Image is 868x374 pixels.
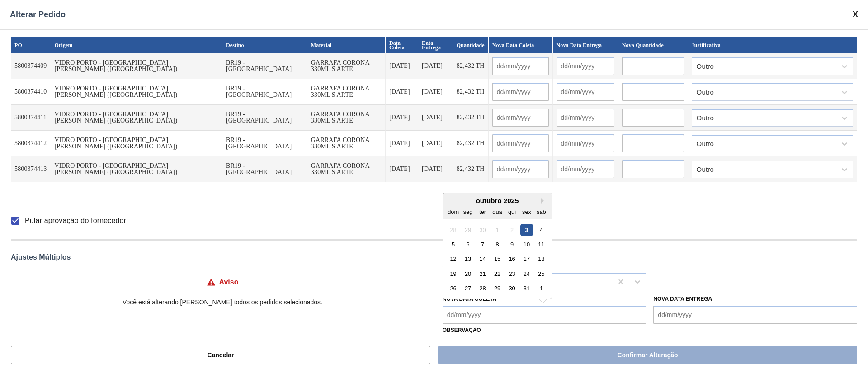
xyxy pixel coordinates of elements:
div: Choose domingo, 26 de outubro de 2025 [447,282,459,294]
td: [DATE] [418,53,453,79]
p: Você está alterando [PERSON_NAME] todos os pedidos selecionados. [11,298,434,306]
td: 5800374413 [11,156,51,182]
input: dd/mm/yyyy [492,160,549,178]
div: Choose domingo, 19 de outubro de 2025 [447,268,459,280]
td: VIDRO PORTO - [GEOGRAPHIC_DATA][PERSON_NAME] ([GEOGRAPHIC_DATA]) [51,156,222,182]
td: BR19 - [GEOGRAPHIC_DATA] [222,131,307,156]
div: Choose terça-feira, 21 de outubro de 2025 [476,268,489,280]
td: GARRAFA CORONA 330ML S ARTE [307,131,386,156]
td: [DATE] [386,105,418,131]
div: Outro [697,115,714,121]
td: 5800374411 [11,105,51,131]
td: 82,432 TH [453,156,489,182]
th: Data Coleta [386,37,418,53]
div: Choose sexta-feira, 10 de outubro de 2025 [520,238,533,251]
div: Outro [697,166,714,173]
div: outubro 2025 [443,197,552,204]
div: qua [491,205,503,218]
div: Choose segunda-feira, 13 de outubro de 2025 [462,253,474,265]
div: Choose sexta-feira, 17 de outubro de 2025 [520,253,533,265]
div: Choose domingo, 5 de outubro de 2025 [447,238,459,251]
td: 82,432 TH [453,79,489,105]
th: Nova Quantidade [618,37,688,53]
input: dd/mm/yyyy [492,134,549,152]
th: Quantidade [453,37,489,53]
td: VIDRO PORTO - [GEOGRAPHIC_DATA][PERSON_NAME] ([GEOGRAPHIC_DATA]) [51,105,222,131]
div: Not available segunda-feira, 29 de setembro de 2025 [462,223,474,236]
th: Destino [222,37,307,53]
div: Choose sexta-feira, 24 de outubro de 2025 [520,268,533,280]
div: Choose sexta-feira, 31 de outubro de 2025 [520,282,533,294]
td: [DATE] [386,79,418,105]
th: Origem [51,37,222,53]
input: dd/mm/yyyy [557,160,614,178]
div: Outro [697,89,714,95]
td: [DATE] [386,156,418,182]
div: Choose sábado, 4 de outubro de 2025 [535,223,547,236]
div: Choose quinta-feira, 23 de outubro de 2025 [506,268,518,280]
div: Outro [697,63,714,70]
div: Choose quarta-feira, 15 de outubro de 2025 [491,253,503,265]
input: dd/mm/yyyy [557,83,614,101]
input: dd/mm/yyyy [557,109,614,127]
input: dd/mm/yyyy [492,83,549,101]
div: Not available terça-feira, 30 de setembro de 2025 [476,223,489,236]
div: Choose sábado, 11 de outubro de 2025 [535,238,547,251]
th: PO [11,37,51,53]
label: Nova Data Entrega [653,296,712,302]
div: Choose sábado, 1 de novembro de 2025 [535,282,547,294]
th: Data Entrega [418,37,453,53]
div: Choose segunda-feira, 27 de outubro de 2025 [462,282,474,294]
label: Nova Data Coleta [443,296,497,302]
td: BR19 - [GEOGRAPHIC_DATA] [222,53,307,79]
td: VIDRO PORTO - [GEOGRAPHIC_DATA][PERSON_NAME] ([GEOGRAPHIC_DATA]) [51,53,222,79]
input: dd/mm/yyyy [653,306,857,324]
td: 82,432 TH [453,105,489,131]
td: BR19 - [GEOGRAPHIC_DATA] [222,156,307,182]
div: Choose quarta-feira, 29 de outubro de 2025 [491,282,503,294]
th: Nova Data Entrega [553,37,618,53]
td: VIDRO PORTO - [GEOGRAPHIC_DATA][PERSON_NAME] ([GEOGRAPHIC_DATA]) [51,79,222,105]
th: Nova Data Coleta [489,37,553,53]
div: Choose sábado, 25 de outubro de 2025 [535,268,547,280]
td: VIDRO PORTO - [GEOGRAPHIC_DATA][PERSON_NAME] ([GEOGRAPHIC_DATA]) [51,131,222,156]
td: GARRAFA CORONA 330ML S ARTE [307,53,386,79]
div: Not available quarta-feira, 1 de outubro de 2025 [491,223,503,236]
th: Justificativa [688,37,857,53]
input: dd/mm/yyyy [492,109,549,127]
td: [DATE] [418,131,453,156]
div: Choose segunda-feira, 6 de outubro de 2025 [462,238,474,251]
td: [DATE] [418,105,453,131]
td: GARRAFA CORONA 330ML S ARTE [307,79,386,105]
div: Choose terça-feira, 14 de outubro de 2025 [476,253,489,265]
label: Observação [443,324,857,337]
h4: Aviso [219,278,239,286]
span: Alterar Pedido [10,10,66,19]
div: Choose terça-feira, 7 de outubro de 2025 [476,238,489,251]
div: qui [506,205,518,218]
td: GARRAFA CORONA 330ML S ARTE [307,156,386,182]
td: GARRAFA CORONA 330ML S ARTE [307,105,386,131]
div: dom [447,205,459,218]
td: BR19 - [GEOGRAPHIC_DATA] [222,79,307,105]
div: Choose terça-feira, 28 de outubro de 2025 [476,282,489,294]
input: dd/mm/yyyy [492,57,549,75]
input: dd/mm/yyyy [557,57,614,75]
div: sab [535,205,547,218]
div: Not available domingo, 28 de setembro de 2025 [447,223,459,236]
div: Choose domingo, 12 de outubro de 2025 [447,253,459,265]
button: Next Month [541,198,547,204]
td: [DATE] [418,156,453,182]
td: BR19 - [GEOGRAPHIC_DATA] [222,105,307,131]
div: Choose sábado, 18 de outubro de 2025 [535,253,547,265]
div: Not available quinta-feira, 2 de outubro de 2025 [506,223,518,236]
td: 82,432 TH [453,131,489,156]
span: Pular aprovação do fornecedor [25,215,126,226]
input: dd/mm/yyyy [443,306,646,324]
div: Choose quinta-feira, 9 de outubro de 2025 [506,238,518,251]
input: dd/mm/yyyy [557,134,614,152]
div: Outro [697,141,714,147]
div: seg [462,205,474,218]
div: month 2025-10 [446,222,548,295]
td: 5800374410 [11,79,51,105]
